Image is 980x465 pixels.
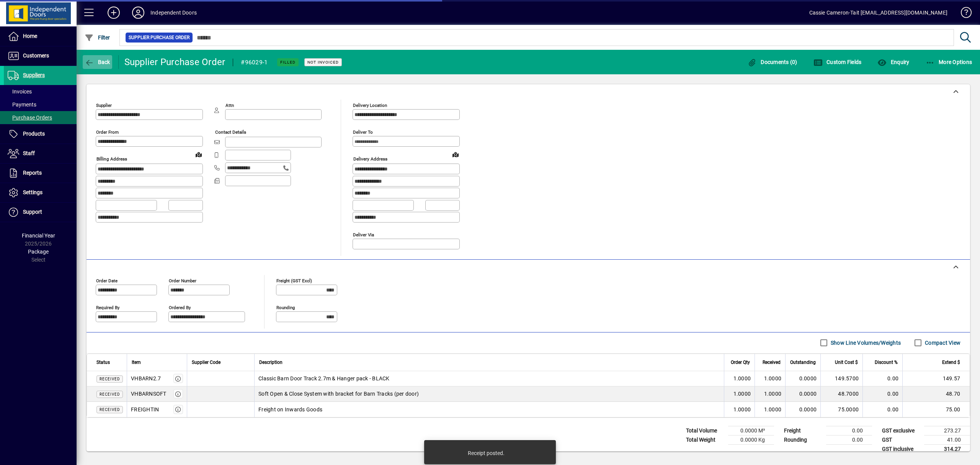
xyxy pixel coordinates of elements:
mat-label: Order from [96,129,119,135]
span: Item [132,358,141,367]
span: Soft Open & Close System with bracket for Barn Tracks (per door) [258,390,419,398]
span: Documents (0) [748,59,797,65]
button: More Options [924,55,974,69]
span: Outstanding [790,358,816,367]
td: 1.0000 [755,371,785,386]
span: Description [259,358,283,367]
mat-label: Deliver To [353,129,373,135]
a: Support [4,203,77,222]
span: Discount % [875,358,898,367]
span: Package [28,249,49,255]
span: Extend $ [942,358,960,367]
mat-label: Supplier [96,103,112,108]
button: Back [83,55,112,69]
td: 0.0000 [785,402,820,417]
button: Custom Fields [812,55,864,69]
td: 1.0000 [724,386,755,402]
td: 149.5700 [820,371,862,386]
span: More Options [926,59,972,65]
mat-label: Deliver via [353,232,374,237]
button: Enquiry [875,55,911,69]
mat-label: Order number [169,278,196,283]
app-page-header-button: Back [77,55,119,69]
span: Reports [23,170,42,176]
td: GST inclusive [878,444,924,454]
span: Received [100,377,120,381]
span: Payments [8,102,36,108]
td: 0.0000 M³ [728,426,774,435]
span: Financial Year [22,232,55,239]
label: Compact View [923,339,960,347]
td: 48.7000 [820,386,862,402]
td: 41.00 [924,435,970,444]
span: Custom Fields [813,59,862,65]
a: Payments [4,98,77,111]
a: Settings [4,183,77,202]
span: Enquiry [877,59,909,65]
button: Documents (0) [746,55,799,69]
span: Status [96,358,110,367]
span: Purchase Orders [8,115,52,121]
span: Received [763,358,781,367]
a: Purchase Orders [4,111,77,124]
label: Show Line Volumes/Weights [829,339,901,347]
td: Total Volume [682,426,728,435]
div: Cassie Cameron-Tait [EMAIL_ADDRESS][DOMAIN_NAME] [809,7,947,19]
td: 1.0000 [755,402,785,417]
mat-label: Ordered by [169,305,191,310]
td: Freight [780,426,826,435]
td: 0.0000 [785,386,820,402]
span: Received [100,392,120,396]
span: Suppliers [23,72,45,78]
span: Not Invoiced [307,60,339,65]
td: 1.0000 [724,402,755,417]
td: 1.0000 [755,386,785,402]
td: GST [878,435,924,444]
a: Customers [4,46,77,65]
div: FREIGHTIN [131,406,159,413]
mat-label: Required by [96,305,119,310]
div: Supplier Purchase Order [124,56,225,68]
td: 314.27 [924,444,970,454]
mat-label: Order date [96,278,118,283]
td: 0.00 [862,386,902,402]
span: Customers [23,52,49,59]
span: Unit Cost $ [835,358,858,367]
a: Staff [4,144,77,163]
mat-label: Delivery Location [353,103,387,108]
a: Reports [4,164,77,183]
span: Invoices [8,88,32,95]
a: Home [4,27,77,46]
button: Profile [126,6,150,20]
span: Support [23,209,42,215]
td: 0.00 [826,426,872,435]
a: Invoices [4,85,77,98]
div: Receipt posted. [468,449,505,457]
span: Products [23,131,45,137]
mat-label: Attn [225,103,234,108]
span: Staff [23,150,35,156]
a: View on map [193,148,205,160]
span: Received [100,408,120,412]
div: VHBARN2.7 [131,375,161,382]
td: 0.0000 Kg [728,435,774,444]
td: 273.27 [924,426,970,435]
mat-label: Freight (GST excl) [276,278,312,283]
td: 0.00 [862,402,902,417]
span: Home [23,33,37,39]
td: 149.57 [902,371,970,386]
a: View on map [449,148,462,160]
span: Filled [280,60,296,65]
td: 75.0000 [820,402,862,417]
div: #96029-1 [241,56,268,69]
td: 1.0000 [724,371,755,386]
td: 0.00 [826,435,872,444]
td: GST exclusive [878,426,924,435]
span: Back [85,59,110,65]
td: 0.00 [862,371,902,386]
span: Supplier Purchase Order [129,34,189,41]
td: 75.00 [902,402,970,417]
td: 0.0000 [785,371,820,386]
button: Filter [83,31,112,44]
span: Supplier Code [192,358,220,367]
